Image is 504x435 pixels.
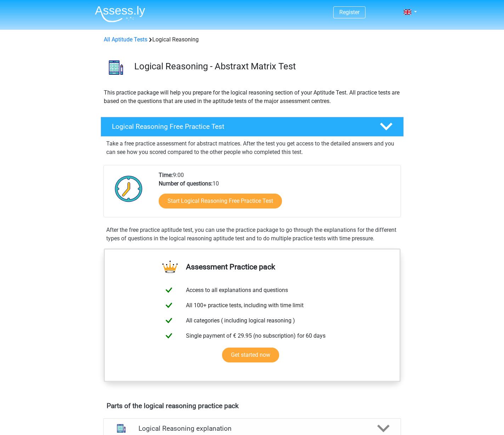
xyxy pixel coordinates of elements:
a: Register [339,9,359,16]
a: Start Logical Reasoning Free Practice Test [159,194,282,208]
p: This practice package will help you prepare for the logical reasoning section of your Aptitude Te... [104,88,401,105]
p: Take a free practice assessment for abstract matrices. After the test you get access to the detai... [106,139,398,156]
img: logical reasoning [101,52,131,82]
a: All Aptitude Tests [104,36,147,43]
b: Number of questions: [159,180,213,187]
h4: Parts of the logical reasoning practice pack [107,402,398,410]
h3: Logical Reasoning - Abstraxt Matrix Test [134,61,398,72]
h4: Logical Reasoning Free Practice Test [112,122,368,131]
a: Get started now [222,348,279,362]
div: 9:00 10 [153,171,400,217]
a: Logical Reasoning Free Practice Test [98,117,407,137]
div: Logical Reasoning [101,35,403,44]
b: Time: [159,172,173,178]
img: Clock [111,171,147,206]
img: Assessly [95,6,145,22]
div: After the free practice aptitude test, you can use the practice package to go through the explana... [103,226,401,243]
h4: Logical Reasoning explanation [138,424,366,433]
